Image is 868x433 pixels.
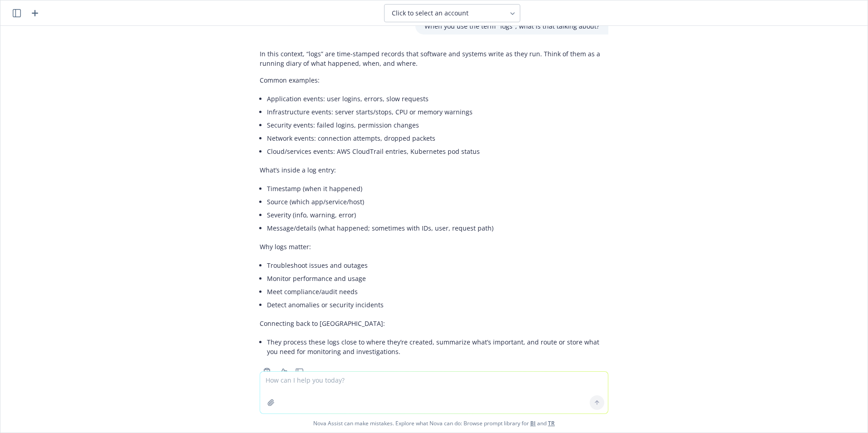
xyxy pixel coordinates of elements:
[424,21,599,31] p: When you use the term "logs", what is that talking about?
[267,195,608,208] li: Source (which app/service/host)
[267,145,608,158] li: Cloud/services events: AWS CloudTrail entries, Kubernetes pod status
[267,335,608,358] li: They process these logs close to where they’re created, summarize what’s important, and route or ...
[267,272,608,285] li: Monitor performance and usage
[267,259,608,272] li: Troubleshoot issues and outages
[548,419,555,427] a: TR
[292,365,307,378] button: Thumbs down
[267,221,608,235] li: Message/details (what happened; sometimes with IDs, user, request path)
[392,9,469,18] span: Click to select an account
[260,49,608,68] p: In this context, “logs” are time-stamped records that software and systems write as they run. Thi...
[267,182,608,195] li: Timestamp (when it happened)
[267,285,608,298] li: Meet compliance/audit needs
[267,132,608,145] li: Network events: connection attempts, dropped packets
[267,92,608,105] li: Application events: user logins, errors, slow requests
[260,165,608,175] p: What’s inside a log entry:
[384,4,520,22] button: Click to select an account
[267,118,608,132] li: Security events: failed logins, permission changes
[530,419,536,427] a: BI
[260,242,608,251] p: Why logs matter:
[263,368,271,376] svg: Copy to clipboard
[267,208,608,221] li: Severity (info, warning, error)
[267,105,608,118] li: Infrastructure events: server starts/stops, CPU or memory warnings
[4,414,864,433] span: Nova Assist can make mistakes. Explore what Nova can do: Browse prompt library for and
[267,298,608,311] li: Detect anomalies or security incidents
[260,319,608,328] p: Connecting back to [GEOGRAPHIC_DATA]:
[260,75,608,85] p: Common examples:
